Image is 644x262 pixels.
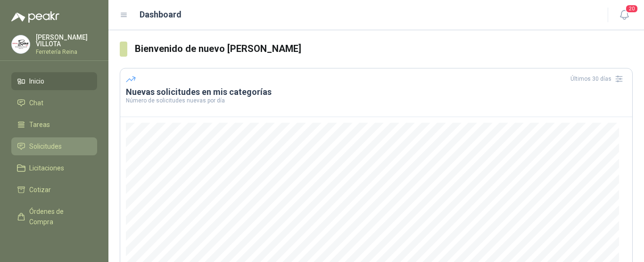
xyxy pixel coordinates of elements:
a: Órdenes de Compra [11,203,97,231]
h1: Dashboard [140,8,182,21]
a: Solicitudes [11,137,97,155]
a: Chat [11,94,97,112]
p: Número de solicitudes nuevas por día [126,98,627,103]
span: Tareas [29,119,50,130]
span: Inicio [29,76,44,86]
h3: Bienvenido de nuevo [PERSON_NAME] [135,42,633,56]
span: Chat [29,98,43,108]
img: Logo peakr [11,11,59,23]
a: Tareas [11,116,97,134]
span: Órdenes de Compra [29,206,88,227]
a: Cotizar [11,181,97,199]
p: [PERSON_NAME] VILLOTA [36,34,97,47]
p: Ferretería Reina [36,49,97,55]
span: Licitaciones [29,163,64,173]
span: Cotizar [29,185,51,195]
a: Remisiones [11,235,97,253]
img: Company Logo [12,35,30,53]
a: Licitaciones [11,159,97,177]
button: 20 [616,7,633,24]
h3: Nuevas solicitudes en mis categorías [126,86,627,98]
a: Inicio [11,72,97,90]
span: Solicitudes [29,141,62,152]
span: 20 [625,4,638,13]
span: Remisiones [29,238,64,249]
div: Últimos 30 días [570,71,627,86]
